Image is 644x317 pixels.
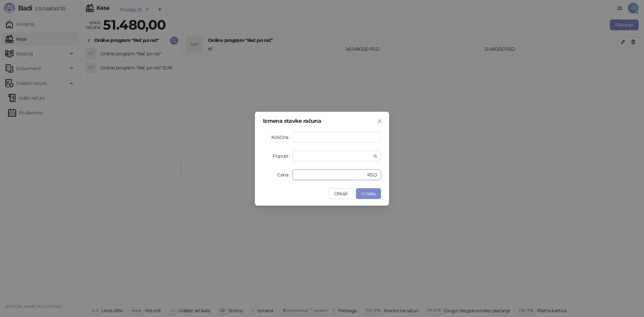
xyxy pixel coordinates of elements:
input: Popust [297,151,372,161]
label: Količina [271,132,292,143]
span: close [377,118,382,124]
div: Izmena stavke računa [263,118,381,124]
input: Količina [293,132,381,142]
input: Cena [297,170,366,180]
button: Close [374,116,385,126]
span: Otkaži [334,191,348,197]
span: Zatvori [374,118,385,124]
span: U redu [361,191,376,197]
label: Cena [277,169,292,180]
label: Popust [273,151,292,161]
button: U redu [356,188,381,199]
button: Otkaži [329,188,353,199]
